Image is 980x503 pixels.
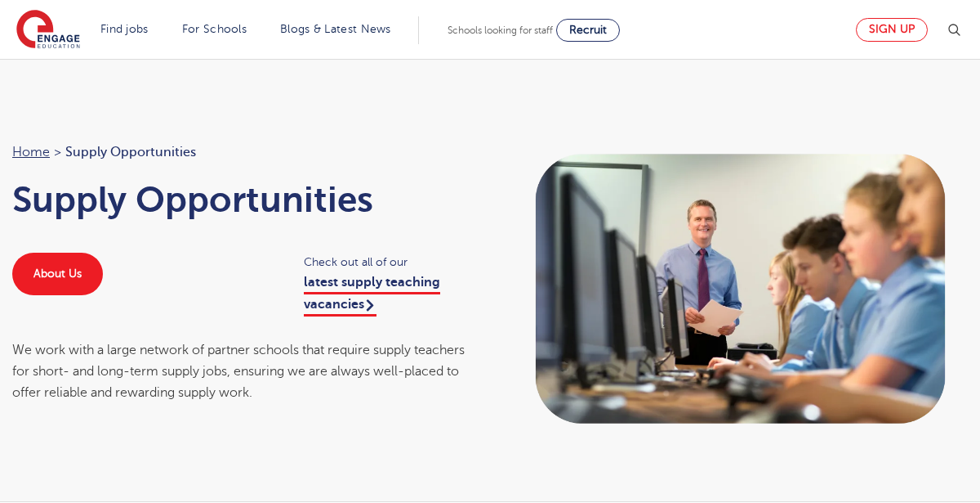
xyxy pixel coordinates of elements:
nav: breadcrumb [12,141,479,163]
h1: Supply Opportunities [12,179,479,220]
div: We work with a large network of partner schools that require supply teachers for short- and long-... [12,339,479,404]
span: Schools looking for staff [448,25,553,36]
a: For Schools [182,23,247,35]
a: Blogs & Latest News [280,23,391,35]
a: Sign up [856,18,928,42]
a: About Us [12,253,103,295]
a: Find jobs [100,23,149,35]
img: Engage Education [16,10,80,51]
span: > [54,145,61,159]
span: Recruit [569,24,607,36]
a: latest supply teaching vacancies [304,275,440,316]
a: Recruit [556,19,620,42]
span: Supply Opportunities [65,141,196,163]
a: Home [12,145,50,159]
span: Check out all of our [304,253,479,272]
